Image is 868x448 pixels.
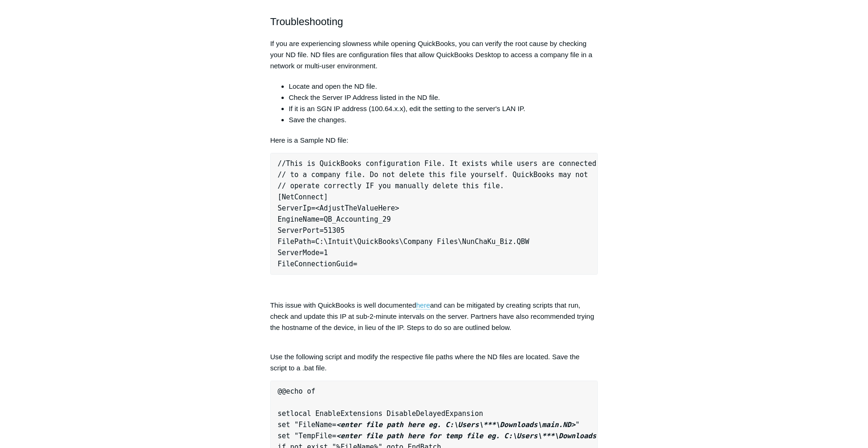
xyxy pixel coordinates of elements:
[289,92,598,103] li: Check the Server IP Address listed in the ND file.
[336,432,651,440] em: <enter file path here for temp file eg. C:\Users\***\Downloads\Copy.ND.tmp>
[270,153,598,275] pre: //This is QuickBooks configuration File. It exists while users are connected // to a company file...
[270,135,598,146] p: Here is a Sample ND file:
[289,103,598,114] li: If it is an SGN IP address (100.64.x.x), edit the setting to the server's LAN IP.
[336,421,575,429] em: <enter file path here eg. C:\Users\***\Downloads\main.ND>
[416,301,430,310] a: here
[270,13,598,30] h2: Troubleshooting
[270,38,598,72] p: If you are experiencing slowness while opening QuickBooks, you can verify the root cause by check...
[289,81,598,92] li: Locate and open the ND file.
[270,340,598,374] p: Use the following script and modify the respective file paths where the ND files are located. Sav...
[289,114,598,125] li: Save the changes.
[270,300,598,333] p: This issue with QuickBooks is well documented and can be mitigated by creating scripts that run, ...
